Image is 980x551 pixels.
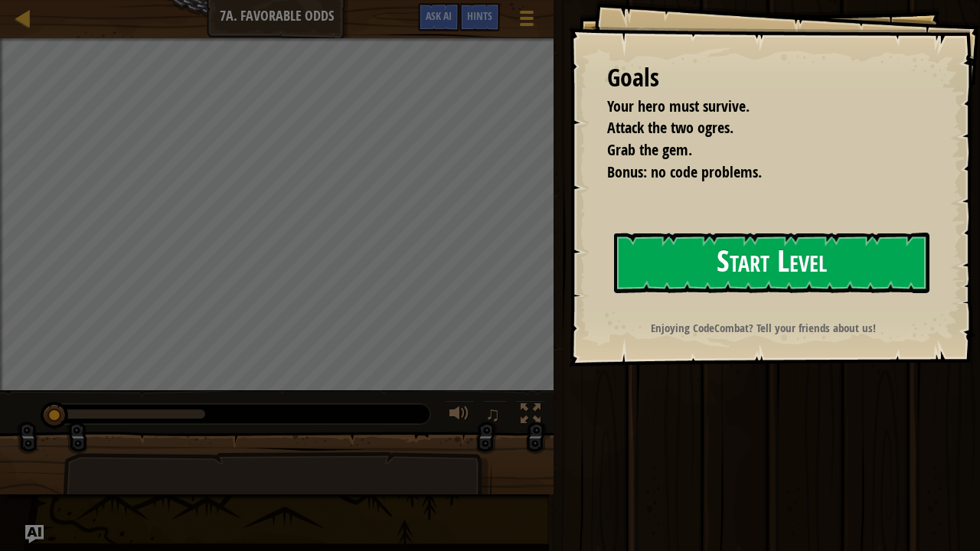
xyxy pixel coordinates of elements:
[588,117,923,139] li: Attack the two ogres.
[418,3,459,31] button: Ask AI
[588,139,923,161] li: Grab the gem.
[607,161,762,182] span: Bonus: no code problems.
[467,8,492,23] span: Hints
[614,233,929,293] button: Start Level
[607,117,733,138] span: Attack the two ogres.
[651,320,876,336] strong: Enjoying CodeCombat? Tell your friends about us!
[444,400,475,432] button: Adjust volume
[607,139,692,160] span: Grab the gem.
[607,60,926,96] div: Goals
[426,8,452,23] span: Ask AI
[607,96,750,116] span: Your hero must survive.
[588,161,923,184] li: Bonus: no code problems.
[515,400,546,432] button: Toggle fullscreen
[482,400,508,432] button: ♫
[25,525,44,543] button: Ask AI
[485,403,501,425] span: ♫
[508,3,546,39] button: Show game menu
[588,96,923,118] li: Your hero must survive.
